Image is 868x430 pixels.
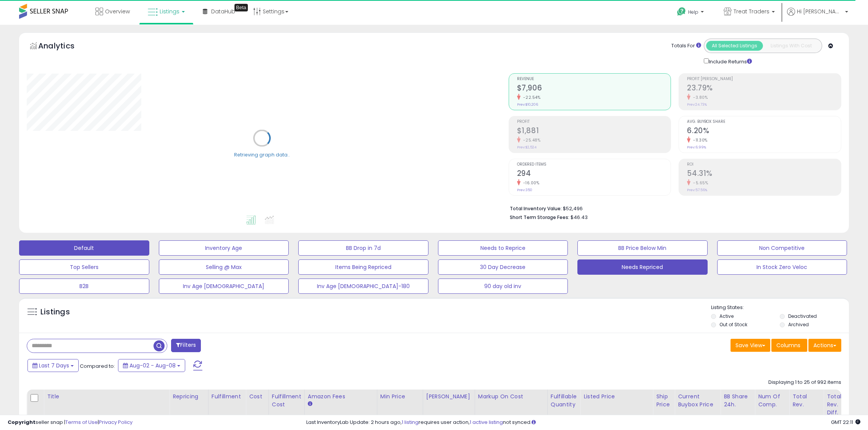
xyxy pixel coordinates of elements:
[517,77,671,81] span: Revenue
[438,259,568,275] button: 30 Day Decrease
[678,393,717,409] div: Current Buybox Price
[8,419,36,426] strong: Copyright
[470,419,503,426] a: 1 active listing
[717,259,847,275] button: In Stock Zero Veloc
[99,419,133,426] a: Privacy Policy
[510,205,562,212] b: Total Inventory Value:
[687,120,841,124] span: Avg. Buybox Share
[475,390,547,420] th: The percentage added to the cost of goods (COGS) that forms the calculator for Min & Max prices.
[687,84,841,94] h2: 23.79%
[687,102,707,107] small: Prev: 24.73%
[402,419,419,426] a: 1 listing
[763,41,820,51] button: Listings With Cost
[571,214,588,221] span: $46.43
[677,7,686,16] i: Get Help
[298,240,428,256] button: BB Drop in 7d
[380,393,420,401] div: Min Price
[517,84,671,94] h2: $7,906
[808,339,841,352] button: Actions
[719,321,747,328] label: Out of Stock
[39,362,69,369] span: Last 7 Days
[768,379,841,386] div: Displaying 1 to 25 of 992 items
[771,339,807,352] button: Columns
[690,137,708,143] small: -11.30%
[792,393,820,409] div: Total Rev.
[27,359,79,372] button: Last 7 Days
[272,393,301,409] div: Fulfillment Cost
[671,42,701,50] div: Totals For
[827,393,845,417] div: Total Rev. Diff.
[831,419,860,426] span: 2025-08-16 22:11 GMT
[234,4,248,11] div: Tooltip anchor
[687,163,841,167] span: ROI
[510,203,836,213] li: $52,496
[690,95,708,100] small: -3.80%
[706,41,763,51] button: All Selected Listings
[517,169,671,179] h2: 294
[687,188,707,192] small: Prev: 57.56%
[438,240,568,256] button: Needs to Reprice
[65,419,98,426] a: Terms of Use
[160,8,179,15] span: Listings
[159,279,289,294] button: Inv Age [DEMOGRAPHIC_DATA]
[731,339,770,352] button: Save View
[211,8,235,15] span: DataHub
[520,137,541,143] small: -25.48%
[734,8,769,15] span: Treat Traders
[171,339,201,352] button: Filters
[19,240,149,256] button: Default
[687,169,841,179] h2: 54.31%
[758,393,786,409] div: Num of Comp.
[129,362,176,369] span: Aug-02 - Aug-08
[517,145,537,150] small: Prev: $2,524
[426,393,472,401] div: [PERSON_NAME]
[520,95,541,100] small: -22.54%
[249,393,265,401] div: Cost
[687,77,841,81] span: Profit [PERSON_NAME]
[787,8,848,25] a: Hi [PERSON_NAME]
[797,8,843,15] span: Hi [PERSON_NAME]
[438,279,568,294] button: 90 day old inv
[212,393,242,401] div: Fulfillment
[517,126,671,137] h2: $1,881
[308,401,312,407] small: Amazon Fees.
[724,393,752,409] div: BB Share 24h.
[551,393,577,409] div: Fulfillable Quantity
[788,321,809,328] label: Archived
[656,393,671,409] div: Ship Price
[159,240,289,256] button: Inventory Age
[80,362,115,370] span: Compared to:
[584,393,650,401] div: Listed Price
[520,180,540,186] small: -16.00%
[717,240,847,256] button: Non Competitive
[698,57,761,66] div: Include Returns
[159,259,289,275] button: Selling @ Max
[688,9,698,15] span: Help
[776,341,800,349] span: Columns
[517,120,671,124] span: Profit
[687,126,841,137] h2: 6.20%
[38,40,89,53] h5: Analytics
[306,419,860,426] div: Last InventoryLab Update: 2 hours ago, requires user action, not synced.
[719,313,734,319] label: Active
[47,393,166,401] div: Title
[478,393,544,401] div: Markup on Cost
[8,419,133,426] div: seller snap | |
[711,304,849,311] p: Listing States:
[690,180,708,186] small: -5.65%
[118,359,185,372] button: Aug-02 - Aug-08
[19,259,149,275] button: Top Sellers
[577,259,708,275] button: Needs Repriced
[173,393,205,401] div: Repricing
[105,8,130,15] span: Overview
[298,279,428,294] button: Inv Age [DEMOGRAPHIC_DATA]-180
[19,279,149,294] button: B2B
[40,307,70,317] h5: Listings
[298,259,428,275] button: Items Being Repriced
[517,188,532,192] small: Prev: 350
[234,151,290,158] div: Retrieving graph data..
[577,240,708,256] button: BB Price Below Min
[788,313,817,319] label: Deactivated
[517,163,671,167] span: Ordered Items
[510,214,569,221] b: Short Term Storage Fees:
